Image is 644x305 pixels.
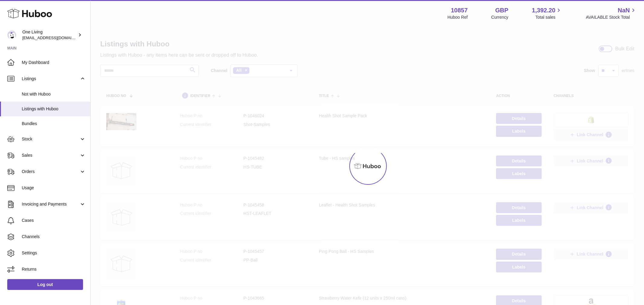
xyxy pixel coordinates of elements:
span: Not with Huboo [22,91,86,97]
span: Total sales [535,14,562,20]
span: NaN [618,6,630,14]
span: My Dashboard [22,60,86,65]
span: Listings with Huboo [22,106,86,112]
div: Huboo Ref [447,14,468,20]
span: [EMAIL_ADDRESS][DOMAIN_NAME] [22,35,89,40]
div: One Living [22,29,77,41]
a: NaN AVAILABLE Stock Total [586,6,637,20]
span: Stock [22,136,79,142]
span: Returns [22,266,86,272]
span: Cases [22,218,86,223]
span: Settings [22,250,86,256]
span: Sales [22,152,79,158]
img: internalAdmin-10857@internal.huboo.com [7,30,16,39]
span: Bundles [22,121,86,127]
a: Log out [7,279,83,290]
span: Listings [22,76,79,82]
span: Channels [22,234,86,240]
span: AVAILABLE Stock Total [586,14,637,20]
span: Orders [22,169,79,175]
div: Currency [491,14,508,20]
span: 1,392.20 [532,6,556,14]
a: 1,392.20 Total sales [532,6,562,20]
strong: 10857 [451,6,468,14]
span: Invoicing and Payments [22,201,79,207]
strong: GBP [495,6,508,14]
span: Usage [22,185,86,191]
